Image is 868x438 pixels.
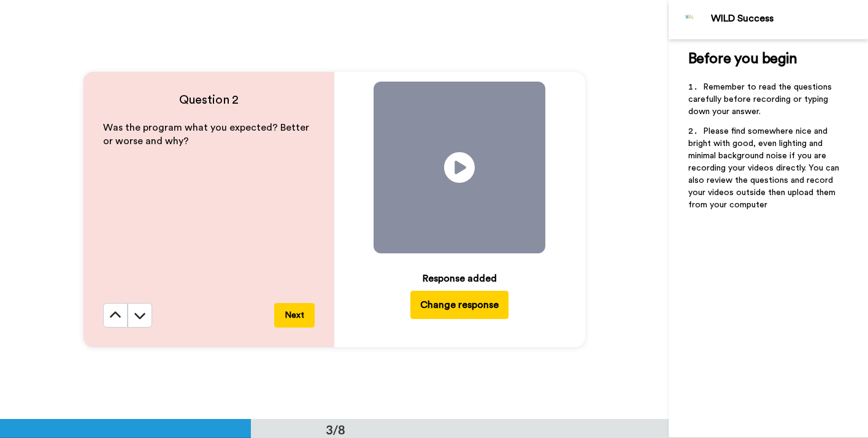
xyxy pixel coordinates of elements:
[711,13,867,25] div: WILD Success
[688,52,797,66] span: Before you begin
[688,127,842,209] span: Please find somewhere nice and bright with good, even lighting and minimal background noise if yo...
[306,421,365,438] div: 3/8
[675,5,705,34] img: Profile Image
[688,83,834,116] span: Remember to read the questions carefully before recording or typing down your answer.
